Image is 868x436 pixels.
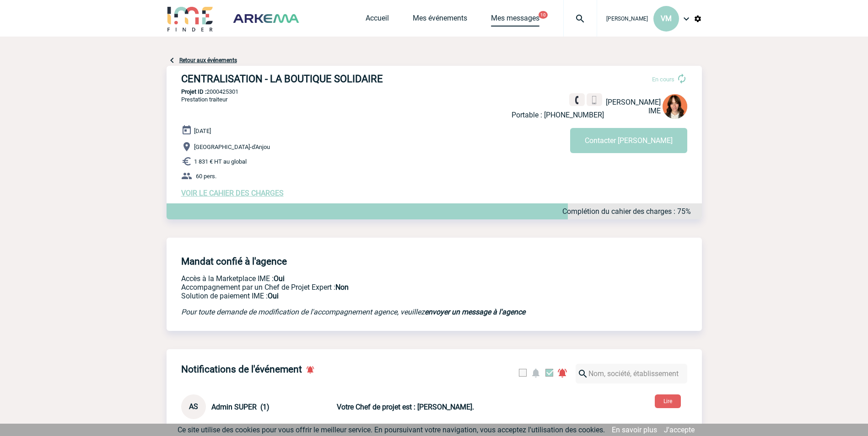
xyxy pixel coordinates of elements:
[570,128,687,153] button: Contacter [PERSON_NAME]
[181,364,302,375] h4: Notifications de l'événement
[181,283,561,292] p: Prestation payante
[211,403,270,411] span: Admin SUPER (1)
[194,128,211,134] span: [DATE]
[189,402,198,411] span: AS
[366,14,389,27] a: Accueil
[491,14,539,27] a: Mes messages
[663,94,687,119] img: 94396-2.png
[425,308,525,316] a: envoyer un message à l'agence
[167,88,702,95] p: 2000425301
[196,173,216,180] span: 60 pers.
[181,189,284,197] a: VOIR LE CAHIER DES CHARGES
[178,425,605,434] span: Ce site utilise des cookies pour vous offrir le meilleur service. En poursuivant votre navigation...
[648,106,661,115] span: IME
[181,256,287,267] h4: Mandat confié à l'agence
[274,274,285,283] b: Oui
[179,57,237,64] a: Retour aux événements
[181,292,561,300] p: Conformité aux process achat client, Prise en charge de la facturation, Mutualisation de plusieur...
[194,144,270,150] span: [GEOGRAPHIC_DATA]-d'Anjou
[612,425,657,434] a: En savoir plus
[335,283,349,292] b: Non
[181,88,206,95] b: Projet ID :
[661,14,672,23] span: VM
[664,425,695,434] a: J'accepte
[181,73,456,85] h3: CENTRALISATION - LA BOUTIQUE SOLIDAIRE
[539,11,548,19] button: 10
[167,5,214,32] img: IME-Finder
[590,96,598,104] img: portable.png
[181,394,335,419] div: Conversation privée : Client - Agence
[606,16,648,22] span: [PERSON_NAME]
[194,158,247,165] span: 1 831 € HT au global
[181,96,227,103] span: Prestation traiteur
[573,96,581,104] img: fixe.png
[652,76,674,83] span: En cours
[647,396,688,405] a: Lire
[181,274,561,283] p: Accès à la Marketplace IME :
[413,14,467,27] a: Mes événements
[181,402,552,411] a: AS Admin SUPER (1) Votre Chef de projet est : [PERSON_NAME].
[655,394,681,408] button: Lire
[512,111,604,119] p: Portable : [PHONE_NUMBER]
[181,308,525,316] em: Pour toute demande de modification de l'accompagnement agence, veuillez
[268,292,279,300] b: Oui
[606,98,661,106] span: [PERSON_NAME]
[337,403,474,411] b: Votre Chef de projet est : [PERSON_NAME].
